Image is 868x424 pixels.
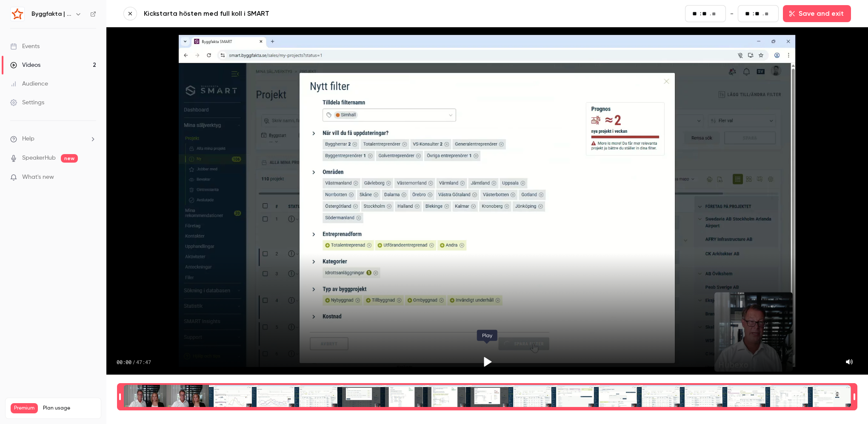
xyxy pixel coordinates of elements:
input: seconds [755,9,762,18]
span: 00:00 [117,358,131,365]
span: Help [22,135,34,143]
span: - [730,9,734,19]
span: . [710,9,711,18]
section: Video player [106,27,868,375]
span: What's new [22,173,54,182]
input: minutes [745,9,752,18]
h6: Byggfakta | Powered by Hubexo [31,10,71,18]
li: help-dropdown-opener [10,135,96,143]
span: / [132,358,135,365]
input: seconds [702,9,709,18]
div: Settings [10,98,44,107]
button: Save and exit [783,5,851,22]
img: Byggfakta | Powered by Hubexo [11,7,24,21]
div: 00:00 [117,358,151,365]
span: : [700,9,701,18]
span: . [762,9,764,18]
button: Play [477,352,497,372]
div: Time range selector [123,385,851,409]
span: new [61,154,78,163]
a: SpeakerHub [22,154,56,163]
div: Videos [10,61,40,69]
span: 47:47 [136,358,151,365]
fieldset: 47:47.37 [738,5,779,22]
div: Audience [10,80,48,88]
fieldset: 00:00.00 [685,5,726,22]
span: : [753,9,754,18]
a: Kickstarta hösten med full koll i SMART [144,9,348,19]
input: minutes [692,9,699,18]
div: Events [10,42,40,51]
span: Plan usage [43,405,96,412]
button: Mute [841,353,858,370]
div: Time range seconds end time [851,384,857,410]
div: Time range seconds start time [117,384,123,410]
input: milliseconds [712,9,719,19]
span: Premium [11,403,38,413]
input: milliseconds [765,9,771,19]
